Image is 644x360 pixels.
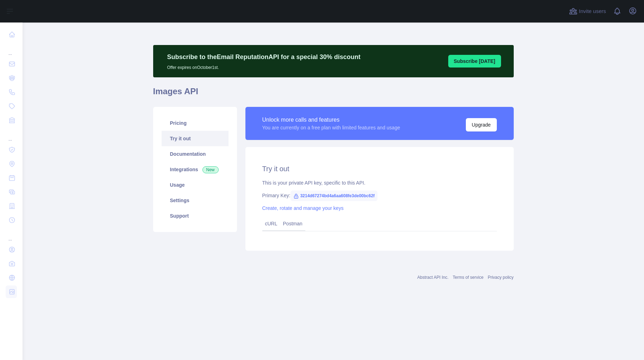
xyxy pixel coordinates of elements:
div: You are currently on a free plan with limited features and usage [262,124,400,131]
a: Abstract API Inc. [417,275,449,280]
p: Subscribe to the Email Reputation API for a special 30 % discount [167,52,361,62]
span: 3214d67274bd4a6aa608fe3de00bc62f [290,191,378,201]
a: Postman [280,218,305,229]
div: Unlock more calls and features [262,116,400,124]
a: Support [162,208,229,224]
a: Usage [162,177,229,193]
span: New [202,166,219,173]
button: Upgrade [466,118,497,131]
p: Offer expires on October 1st. [167,62,361,70]
a: Terms of service [453,275,483,280]
a: Integrations New [162,162,229,177]
a: Try it out [162,131,229,146]
a: Privacy policy [488,275,513,280]
a: Pricing [162,115,229,131]
button: Subscribe [DATE] [448,55,501,67]
h1: Images API [153,86,514,103]
h2: Try it out [262,164,497,174]
a: Documentation [162,146,229,162]
span: Invite users [579,7,606,15]
button: Invite users [568,6,607,17]
div: This is your private API key, specific to this API. [262,179,497,186]
a: Create, rotate and manage your keys [262,205,344,211]
div: ... [6,228,17,242]
a: cURL [265,221,277,226]
div: Primary Key: [262,192,497,199]
a: Settings [162,193,229,208]
div: ... [6,128,17,142]
div: ... [6,42,17,56]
